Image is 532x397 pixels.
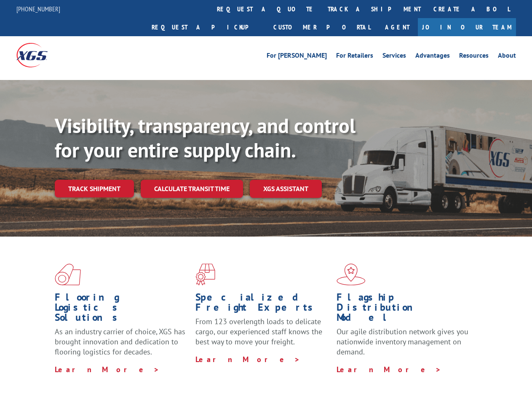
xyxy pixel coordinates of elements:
[336,52,373,61] a: For Retailers
[195,292,330,317] h1: Specialized Freight Experts
[415,52,450,61] a: Advantages
[55,112,356,163] b: Visibility, transparency, and control for your entire supply chain.
[459,52,489,61] a: Resources
[55,365,160,374] a: Learn More >
[337,327,468,357] span: Our agile distribution network gives you nationwide inventory management on demand.
[250,180,322,198] a: XGS ASSISTANT
[55,327,185,357] span: As an industry carrier of choice, XGS has brought innovation and dedication to flooring logistics...
[337,365,441,374] a: Learn More >
[195,317,330,354] p: From 123 overlength loads to delicate cargo, our experienced staff knows the best way to move you...
[141,180,243,198] a: Calculate transit time
[55,292,189,327] h1: Flooring Logistics Solutions
[337,264,366,285] img: xgs-icon-flagship-distribution-model-red
[145,18,267,36] a: Request a pickup
[337,292,471,327] h1: Flagship Distribution Model
[382,52,406,61] a: Services
[16,5,60,13] a: [PHONE_NUMBER]
[377,18,418,36] a: Agent
[55,180,134,197] a: Track shipment
[55,264,81,285] img: xgs-icon-total-supply-chain-intelligence-red
[498,52,516,61] a: About
[267,18,377,36] a: Customer Portal
[195,264,215,285] img: xgs-icon-focused-on-flooring-red
[418,18,516,36] a: Join Our Team
[195,354,300,364] a: Learn More >
[267,52,327,61] a: For [PERSON_NAME]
